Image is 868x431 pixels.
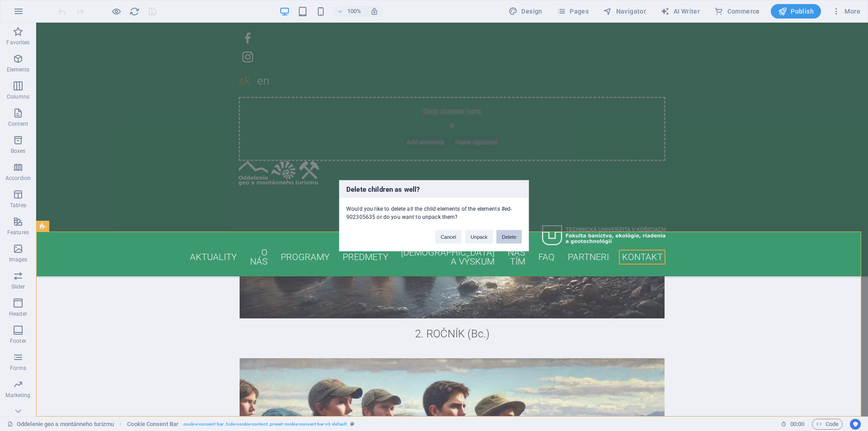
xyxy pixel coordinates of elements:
[465,230,493,243] button: Unpack
[435,230,462,243] button: Cancel
[340,198,528,221] div: Would you like to delete all the child elements of the elements #ed-902305635 or do you want to u...
[415,114,465,126] span: Paste clipboard
[203,74,629,138] div: Drop content here
[340,180,528,198] h3: Delete children as well?
[496,230,522,243] button: Delete
[367,114,412,126] span: Add elements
